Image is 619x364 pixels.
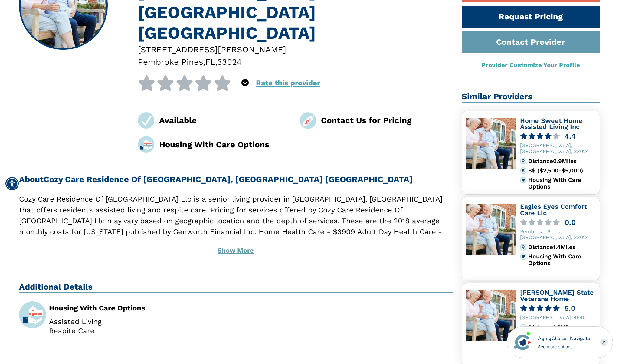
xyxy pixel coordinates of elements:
li: Respite Care [49,327,231,334]
img: primary.svg [520,253,527,260]
div: Available [159,114,291,126]
div: [STREET_ADDRESS][PERSON_NAME] [138,43,453,56]
a: Rate this provider [256,79,320,87]
a: 5.0 [520,305,596,312]
img: cost.svg [520,167,527,174]
div: Housing With Care Options [159,138,291,151]
div: Pembroke Pines, [GEOGRAPHIC_DATA], 33024 [520,229,596,240]
div: 33024 [217,56,242,68]
a: Home Sweet Home Assisted Living Inc [520,117,582,131]
span: , [203,57,205,67]
img: distance.svg [520,158,527,165]
a: [PERSON_NAME] State Veterans Home [520,289,594,303]
div: $$ ($2,500-$5,000) [528,167,596,174]
div: Housing With Care Options [528,253,596,266]
div: AgingChoices Navigator [538,335,592,342]
div: Distance 1.5 Miles [528,324,596,331]
div: 0.0 [565,219,576,226]
span: FL [205,57,215,67]
a: Provider Customize Your Profile [481,61,580,69]
div: Popover trigger [241,75,249,91]
h2: About Cozy Care Residence Of [GEOGRAPHIC_DATA], [GEOGRAPHIC_DATA] [GEOGRAPHIC_DATA] [19,175,453,185]
div: 4.4 [565,133,576,140]
div: [GEOGRAPHIC_DATA]-4540 [520,315,596,320]
div: [GEOGRAPHIC_DATA], [GEOGRAPHIC_DATA], 33024 [520,143,596,154]
div: Housing With Care Options [49,304,231,312]
h2: Additional Details [19,282,453,293]
a: Request Pricing [462,6,600,28]
div: See more options [538,343,592,350]
span: , [215,57,217,67]
a: Eagles Eyes Comfort Care Llc [520,203,587,217]
li: Assisted Living [49,318,231,325]
img: avatar [512,332,533,353]
div: Distance 1.4 Miles [528,244,596,251]
div: Close [600,339,608,346]
button: Show More [19,241,453,260]
a: Contact Provider [462,31,600,53]
p: Cozy Care Residence Of [GEOGRAPHIC_DATA] Llc is a senior living provider in [GEOGRAPHIC_DATA], [G... [19,194,453,259]
img: distance.svg [520,324,527,331]
h2: Similar Providers [462,92,600,103]
div: Accessibility Menu [5,177,19,190]
a: 0.0 [520,219,596,226]
img: distance.svg [520,244,527,251]
div: Contact Us for Pricing [321,114,453,126]
div: 5.0 [565,305,575,312]
div: Distance 0.9 Miles [528,158,596,165]
span: Pembroke Pines [138,57,203,67]
img: primary.svg [520,177,527,183]
div: Housing With Care Options [528,177,596,190]
a: 4.4 [520,133,596,140]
